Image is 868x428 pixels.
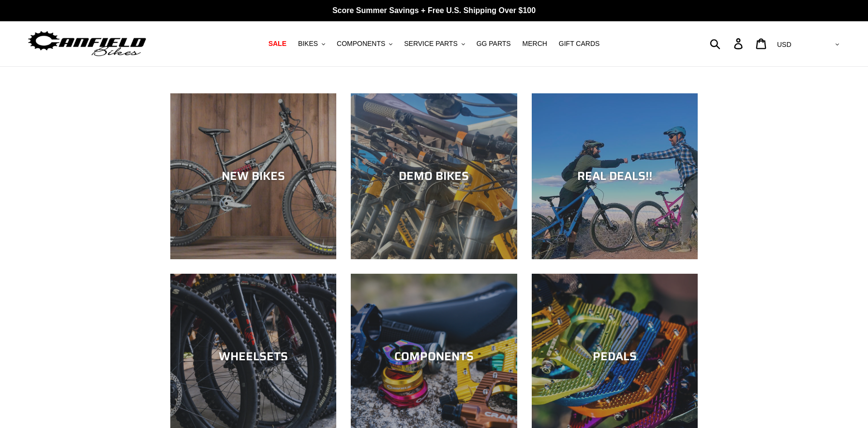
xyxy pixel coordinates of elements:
a: MERCH [518,37,552,50]
a: GG PARTS [472,37,516,50]
img: Canfield Bikes [27,29,148,59]
div: NEW BIKES [170,169,336,183]
input: Search [715,33,740,54]
span: SERVICE PARTS [404,40,457,48]
button: SERVICE PARTS [399,37,469,50]
span: GIFT CARDS [559,40,600,48]
span: COMPONENTS [337,40,385,48]
div: WHEELSETS [170,350,336,364]
button: BIKES [293,37,330,50]
a: REAL DEALS!! [532,93,698,259]
a: DEMO BIKES [351,93,517,259]
div: PEDALS [532,350,698,364]
div: COMPONENTS [351,350,517,364]
span: MERCH [523,40,547,48]
span: BIKES [298,40,318,48]
a: GIFT CARDS [554,37,605,50]
div: REAL DEALS!! [532,169,698,183]
div: DEMO BIKES [351,169,517,183]
button: COMPONENTS [332,37,397,50]
a: NEW BIKES [170,93,336,259]
span: GG PARTS [477,40,511,48]
a: SALE [264,37,291,50]
span: SALE [269,40,286,48]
